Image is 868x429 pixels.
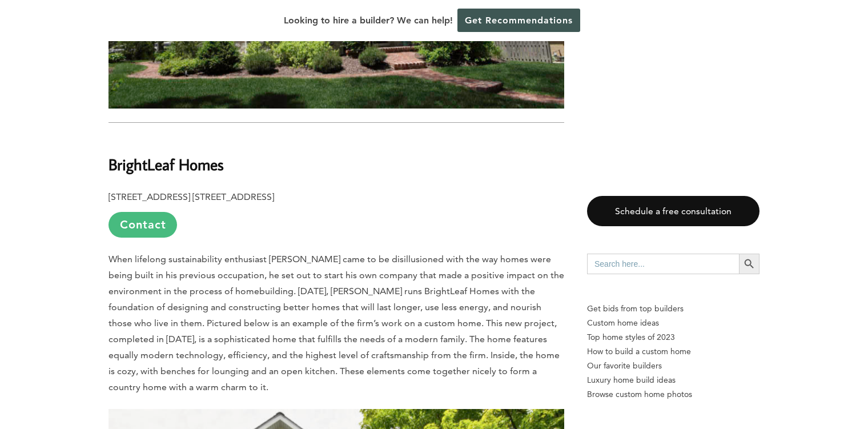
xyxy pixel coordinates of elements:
[587,359,759,373] a: Our favorite builders
[108,212,177,238] a: Contact
[587,196,759,226] a: Schedule a free consultation
[587,344,759,359] a: How to build a custom home
[587,302,759,316] p: Get bids from top builders
[587,387,759,402] a: Browse custom home photos
[587,330,759,344] a: Top home styles of 2023
[743,258,756,270] svg: Search
[587,373,759,387] a: Luxury home build ideas
[587,254,739,274] input: Search here...
[108,254,564,392] span: When lifelong sustainability enthusiast [PERSON_NAME] came to be disillusioned with the way homes...
[457,9,580,32] a: Get Recommendations
[587,316,759,330] a: Custom home ideas
[108,154,224,174] b: BrightLeaf Homes
[108,191,274,202] b: [STREET_ADDRESS] [STREET_ADDRESS]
